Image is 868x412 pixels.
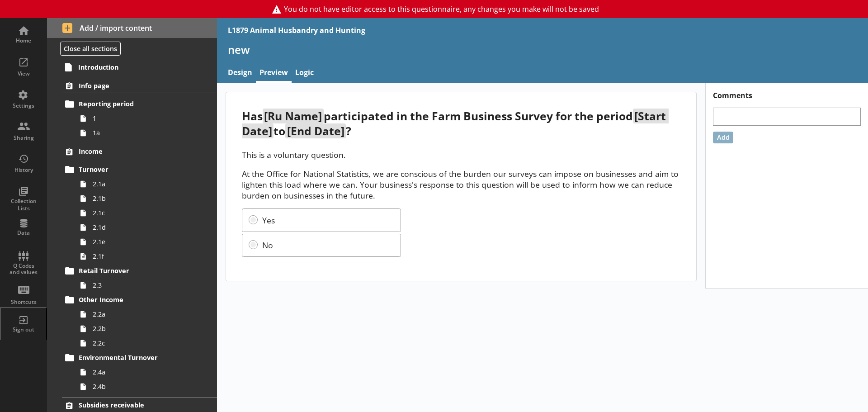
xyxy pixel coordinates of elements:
[93,339,193,347] span: 2.2c
[76,365,217,379] a: 2.4a
[93,208,193,217] span: 2.1c
[242,149,680,160] p: This is a voluntary question.
[76,191,217,206] a: 2.1b
[76,322,217,336] a: 2.2b
[228,25,365,35] div: L1879 Animal Husbandry and Hunting
[8,134,39,142] div: Sharing
[66,97,217,140] li: Reporting period11a
[47,144,217,394] li: IncomeTurnover2.1a2.1b2.1c2.1d2.1e2.1fRetail Turnover2.3Other Income2.2a2.2b2.2cEnvironmental Tur...
[8,102,39,109] div: Settings
[8,263,39,276] div: Q Codes and values
[76,379,217,394] a: 2.4b
[78,63,190,71] span: Introduction
[93,368,193,376] span: 2.4a
[76,177,217,191] a: 2.1a
[66,293,217,350] li: Other Income2.2a2.2b2.2c
[242,109,680,138] div: Has participated in the Farm Business Survey for the period to ?
[76,206,217,220] a: 2.1c
[79,295,190,304] span: Other Income
[93,114,193,123] span: 1
[62,78,217,93] a: Info page
[8,166,39,174] div: History
[62,264,217,278] a: Retail Turnover
[242,168,680,201] p: At the Office for National Statistics, we are conscious of the burden our surveys can impose on b...
[76,307,217,322] a: 2.2a
[93,180,193,188] span: 2.1a
[93,252,193,260] span: 2.1f
[47,18,217,38] button: Add / import content
[79,165,190,174] span: Turnover
[8,37,39,44] div: Home
[706,83,868,100] h1: Comments
[8,326,39,333] div: Sign out
[62,350,217,365] a: Environmental Turnover
[79,353,190,362] span: Environmental Turnover
[93,223,193,232] span: 2.1d
[263,109,323,123] span: [Ru Name]
[93,382,193,391] span: 2.4b
[8,298,39,306] div: Shortcuts
[60,42,121,56] button: Close all sections
[8,70,39,77] div: View
[76,249,217,264] a: 2.1f
[79,81,190,90] span: Info page
[79,147,190,156] span: Income
[224,64,256,83] a: Design
[79,266,190,275] span: Retail Turnover
[62,97,217,111] a: Reporting period
[66,162,217,264] li: Turnover2.1a2.1b2.1c2.1d2.1e2.1f
[93,324,193,333] span: 2.2b
[93,194,193,203] span: 2.1b
[242,109,668,138] span: [Start Date]
[76,126,217,140] a: 1a
[228,43,857,57] h1: new
[76,336,217,350] a: 2.2c
[256,64,292,83] a: Preview
[62,293,217,307] a: Other Income
[66,264,217,293] li: Retail Turnover2.3
[93,237,193,246] span: 2.1e
[62,23,202,33] span: Add / import content
[47,78,217,140] li: Info pageReporting period11a
[8,229,39,237] div: Data
[62,144,217,159] a: Income
[79,99,190,108] span: Reporting period
[62,162,217,177] a: Turnover
[93,128,193,137] span: 1a
[93,281,193,289] span: 2.3
[285,123,345,138] span: [End Date]
[79,401,190,409] span: Subsidies receivable
[8,198,39,212] div: Collection Lists
[76,278,217,293] a: 2.3
[66,350,217,394] li: Environmental Turnover2.4a2.4b
[76,235,217,249] a: 2.1e
[61,60,217,74] a: Introduction
[76,111,217,126] a: 1
[76,220,217,235] a: 2.1d
[93,310,193,318] span: 2.2a
[292,64,317,83] a: Logic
